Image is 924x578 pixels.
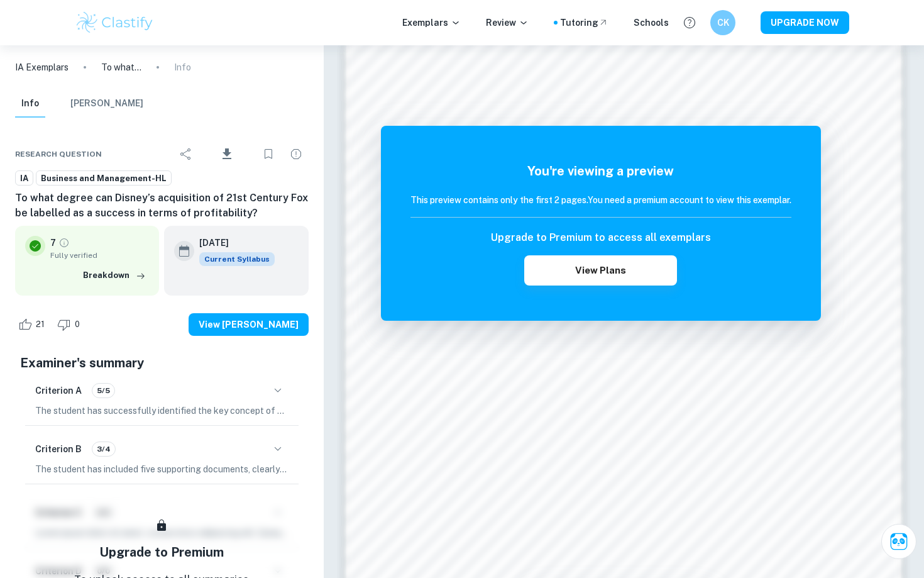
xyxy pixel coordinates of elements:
h6: Upgrade to Premium to access all exemplars [491,230,711,245]
p: To what degree can Disney’s acquisition of 21st Century Fox be labelled as a success in terms of ... [101,60,141,74]
button: Help and Feedback [679,12,700,33]
a: IA [15,170,33,186]
p: The student has included five supporting documents, clearly labeled and marked in the "Works Cite... [35,462,289,476]
button: View [PERSON_NAME] [189,313,309,336]
div: Like [15,314,52,335]
a: IA Exemplars [15,60,69,74]
p: Info [174,60,191,74]
a: Business and Management-HL [36,170,172,186]
span: IA [16,172,33,185]
h5: Examiner's summary [20,353,304,372]
button: [PERSON_NAME] [70,90,143,118]
h5: Upgrade to Premium [99,543,224,562]
div: Share [173,142,199,167]
h6: Criterion A [35,384,82,397]
div: This exemplar is based on the current syllabus. Feel free to refer to it for inspiration/ideas wh... [199,252,275,266]
span: Business and Management-HL [36,172,171,185]
p: The student has successfully identified the key concept of change and clearly indicated it on the... [35,404,289,418]
p: Review [486,16,529,30]
span: 0 [68,318,87,331]
button: Breakdown [80,266,149,285]
span: 5/5 [92,385,114,396]
a: Grade fully verified [58,237,70,248]
button: View Plans [524,255,676,286]
h6: CK [716,16,730,30]
div: Download [201,138,253,170]
img: Clastify logo [75,10,155,35]
span: 3/4 [92,443,115,455]
a: Tutoring [560,16,608,30]
h6: [DATE] [199,236,265,250]
span: Research question [15,148,102,160]
div: Report issue [283,142,309,167]
p: 7 [50,236,56,250]
span: Fully verified [50,250,149,261]
h6: Criterion B [35,442,82,456]
button: CK [710,10,735,35]
p: Exemplars [402,16,461,30]
span: Current Syllabus [199,252,275,266]
h6: This preview contains only the first 2 pages. You need a premium account to view this exemplar. [410,193,791,207]
button: UPGRADE NOW [761,11,849,34]
h6: To what degree can Disney’s acquisition of 21st Century Fox be labelled as a success in terms of ... [15,191,309,221]
button: Info [15,90,45,118]
button: Ask Clai [881,524,916,559]
h5: You're viewing a preview [410,162,791,181]
a: Schools [634,16,669,30]
div: Dislike [54,314,87,335]
span: 21 [29,318,52,331]
div: Bookmark [256,142,281,167]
